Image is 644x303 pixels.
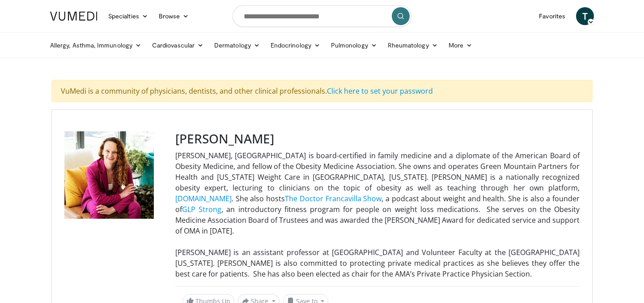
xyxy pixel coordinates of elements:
[326,36,382,54] a: Pulmonology
[285,194,381,203] a: The Doctor Francavilla Show
[50,12,97,21] img: VuMedi Logo
[45,36,147,54] a: Allergy, Asthma, Immunology
[175,194,232,203] a: [DOMAIN_NAME]
[209,36,265,54] a: Dermatology
[175,131,580,147] h3: [PERSON_NAME]
[233,5,411,27] input: Search topics, interventions
[443,36,478,54] a: More
[382,36,443,54] a: Rheumatology
[103,7,153,25] a: Specialties
[327,86,433,96] a: Click here to set your password
[576,7,594,25] a: T
[51,80,593,102] div: VuMedi is a community of physicians, dentists, and other clinical professionals.
[265,36,326,54] a: Endocrinology
[153,7,195,25] a: Browse
[182,204,221,214] a: GLP Strong
[534,7,571,25] a: Favorites
[175,150,580,279] p: [PERSON_NAME], [GEOGRAPHIC_DATA] is board-certified in family medicine and a diplomate of the Ame...
[147,36,209,54] a: Cardiovascular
